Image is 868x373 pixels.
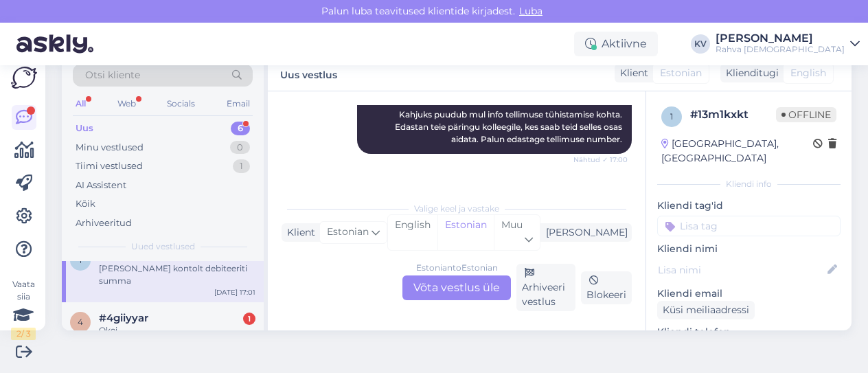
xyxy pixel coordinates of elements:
div: Arhiveeritud [76,216,132,230]
div: Estonian to Estonian [416,262,498,274]
div: Web [115,95,139,113]
div: Arhiveeri vestlus [516,264,575,311]
div: Kliendi info [657,178,841,190]
div: Kõik [76,197,95,211]
div: Uus [76,122,93,135]
div: Küsi meiliaadressi [657,301,755,319]
div: 6 [231,122,250,135]
a: [PERSON_NAME]Rahva [DEMOGRAPHIC_DATA] [716,33,860,55]
div: Estonian [437,215,494,250]
span: Uued vestlused [131,240,195,253]
div: [GEOGRAPHIC_DATA], [GEOGRAPHIC_DATA] [661,137,813,166]
label: Uus vestlus [280,64,337,82]
div: AI Assistent [76,179,126,192]
div: Tiimi vestlused [76,159,143,173]
div: Blokeeri [581,271,632,304]
div: [PERSON_NAME] [716,33,845,44]
p: Kliendi telefon [657,325,841,339]
div: Klient [615,66,648,80]
div: Socials [164,95,198,113]
div: Aktiivne [574,32,658,56]
p: Kliendi nimi [657,242,841,256]
div: Minu vestlused [76,141,144,155]
span: Estonian [327,225,369,240]
div: 2 / 3 [11,328,36,340]
div: 0 [230,141,250,155]
p: Kliendi tag'id [657,199,841,213]
p: Kliendi email [657,286,841,301]
span: 1 [670,111,673,122]
span: Tere! Kahjuks puudub mul info tellimuse tühistamise kohta. Edastan teie päringu kolleegile, kes s... [395,84,624,144]
span: Luba [515,5,547,17]
span: #4giiyyar [99,312,148,324]
div: All [73,95,89,113]
div: Klient [282,225,315,240]
div: Rahva [DEMOGRAPHIC_DATA] [716,44,845,55]
div: [PERSON_NAME] kontolt debiteeriti summa [99,262,255,287]
div: 1 [233,159,250,173]
div: English [388,215,437,250]
div: 1 [243,313,255,325]
span: Offline [776,107,836,122]
span: Muu [501,218,523,231]
div: Valige keel ja vastake [282,203,632,215]
div: KV [691,34,710,54]
img: Askly Logo [11,67,37,89]
div: Email [224,95,253,113]
span: English [790,66,826,80]
div: Okei [99,324,255,337]
div: # 13m1kxkt [690,106,776,123]
input: Lisa tag [657,216,841,236]
div: Võta vestlus üle [402,275,511,300]
input: Lisa nimi [658,262,825,278]
span: Otsi kliente [85,68,140,82]
div: Vaata siia [11,278,36,340]
span: Nähtud ✓ 17:00 [573,155,628,165]
div: Klienditugi [720,66,779,80]
span: Estonian [660,66,702,80]
div: [PERSON_NAME] [540,225,628,240]
span: 4 [78,317,83,327]
div: [DATE] 17:01 [214,287,255,297]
